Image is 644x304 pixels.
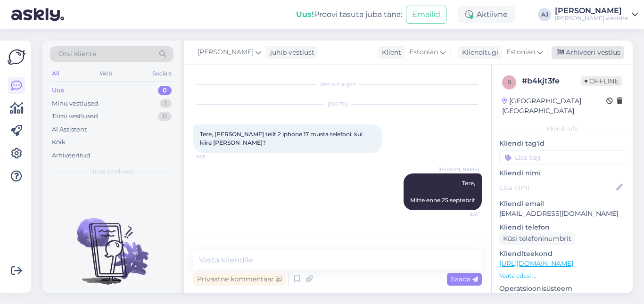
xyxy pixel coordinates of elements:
[158,86,172,95] div: 0
[555,7,638,22] a: [PERSON_NAME][PERSON_NAME] website
[499,124,625,133] div: Kliendi info
[193,80,482,89] div: Vestlus algas
[52,151,91,160] div: Arhiveeritud
[499,249,625,259] p: Klienditeekond
[266,48,314,58] div: juhib vestlust
[555,15,628,22] div: [PERSON_NAME] website
[50,67,61,80] div: All
[538,8,551,21] div: AJ
[444,211,479,218] span: 9:37
[193,100,482,108] div: [DATE]
[499,209,625,219] p: [EMAIL_ADDRESS][DOMAIN_NAME]
[52,138,66,147] div: Kõik
[198,47,254,58] span: [PERSON_NAME]
[160,99,172,108] div: 1
[200,131,364,146] span: Tere, [PERSON_NAME] teilt 2 iphone 17 musta telefoni, kui kiire [PERSON_NAME]?
[406,6,446,24] button: Emailid
[499,232,575,245] div: Küsi telefoninumbrit
[502,96,606,116] div: [GEOGRAPHIC_DATA], [GEOGRAPHIC_DATA]
[506,47,535,58] span: Estonian
[499,168,625,178] p: Kliendi nimi
[8,48,25,66] img: Askly Logo
[507,79,512,86] span: b
[196,153,231,160] span: 9:25
[52,112,98,121] div: Tiimi vestlused
[296,9,402,20] div: Proovi tasuta juba täna:
[158,112,172,121] div: 0
[451,275,478,283] span: Saada
[52,86,64,95] div: Uus
[98,67,114,80] div: Web
[52,99,99,108] div: Minu vestlused
[499,199,625,209] p: Kliendi email
[150,67,173,80] div: Socials
[555,7,628,15] div: [PERSON_NAME]
[58,49,96,59] span: Otsi kliente
[552,46,624,59] div: Arhiveeri vestlus
[458,48,498,58] div: Klienditugi
[90,167,134,176] span: Uued vestlused
[499,259,573,268] a: [URL][DOMAIN_NAME]
[499,150,625,164] input: Lisa tag
[193,273,285,286] div: Privaatne kommentaar
[499,139,625,148] p: Kliendi tag'id
[42,201,181,286] img: No chats
[522,75,581,87] div: # b4kjt3fe
[52,125,87,134] div: AI Assistent
[500,182,614,193] input: Lisa nimi
[499,284,625,294] p: Operatsioonisüsteem
[378,48,401,58] div: Klient
[581,76,622,86] span: Offline
[499,271,625,280] p: Vaata edasi ...
[438,166,479,173] span: [PERSON_NAME]
[296,10,314,19] b: Uus!
[409,47,438,58] span: Estonian
[458,6,515,23] div: Aktiivne
[499,222,625,232] p: Kliendi telefon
